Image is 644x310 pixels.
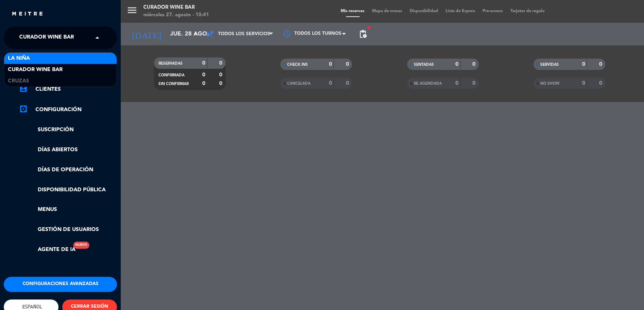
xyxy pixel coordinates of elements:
span: Curador Wine Bar [19,30,74,46]
button: Configuraciones avanzadas [4,277,117,292]
a: Suscripción [19,126,117,134]
a: Días de Operación [19,166,117,174]
span: fiber_manual_record [367,25,371,30]
a: account_boxClientes [19,85,117,94]
i: settings_applications [19,104,28,113]
a: Menus [19,205,117,214]
a: Días abiertos [19,146,117,154]
span: pending_actions [358,29,367,39]
div: Nuevo [73,242,89,249]
span: La Niña [8,54,30,63]
a: Agente de IANuevo [19,245,75,254]
a: Configuración [19,105,117,114]
span: Español [20,304,42,310]
span: Curador Wine Bar [8,65,63,74]
a: Gestión de usuarios [19,225,117,234]
span: Cruzas [8,77,29,85]
a: Disponibilidad pública [19,186,117,194]
i: account_box [19,84,28,93]
img: MEITRE [11,11,43,17]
